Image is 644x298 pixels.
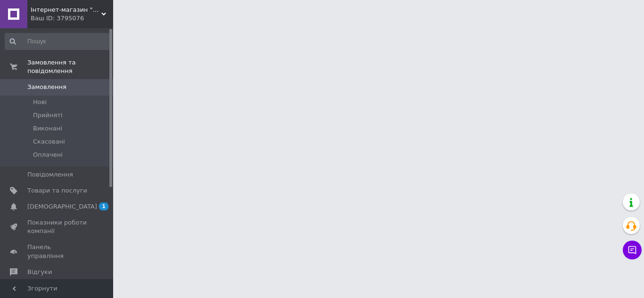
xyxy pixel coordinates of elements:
span: Повідомлення [27,170,73,179]
span: 1 [99,202,108,210]
span: Прийняті [33,111,62,120]
span: Панель управління [27,243,87,260]
span: Замовлення [27,83,66,91]
span: Показники роботи компанії [27,218,87,235]
div: Ваш ID: 3795076 [31,14,113,23]
button: Чат з покупцем [623,241,642,259]
span: Скасовані [33,137,65,146]
span: Нові [33,98,47,106]
span: [DEMOGRAPHIC_DATA] [27,202,97,211]
span: Товари та послуги [27,186,87,195]
span: Інтернет-магазин "Perfectstore" [31,6,101,14]
input: Пошук [5,33,111,50]
span: Відгуки [27,268,52,276]
span: Замовлення та повідомлення [27,58,113,75]
span: Виконані [33,124,62,133]
span: Оплачені [33,151,63,159]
